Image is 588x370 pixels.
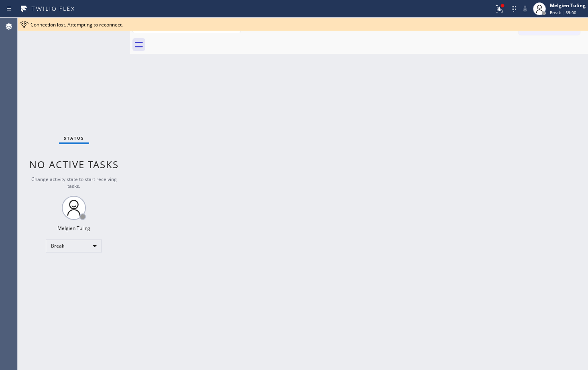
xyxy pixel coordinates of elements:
[519,3,531,14] button: Mute
[29,158,119,171] span: No active tasks
[57,225,90,232] div: Melgien Tuling
[64,135,84,141] span: Status
[31,21,123,28] span: Connection lost. Attempting to reconnect.
[31,176,117,189] span: Change activity state to start receiving tasks.
[550,2,586,9] div: Melgien Tuling
[46,240,102,252] div: Break
[550,10,576,15] span: Break | 59:00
